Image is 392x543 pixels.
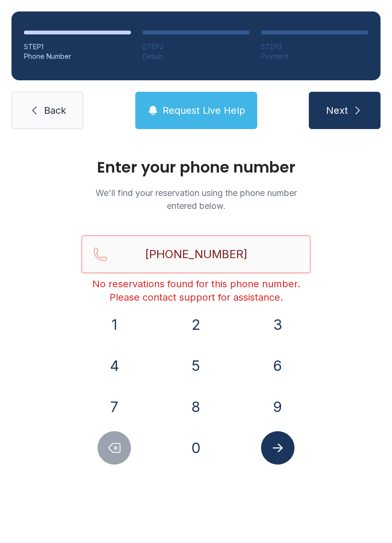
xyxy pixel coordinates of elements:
div: Payment [261,52,368,61]
span: Back [44,104,66,117]
div: Details [142,52,250,61]
span: Request Live Help [163,104,245,117]
button: 8 [179,390,213,424]
button: 7 [98,390,131,424]
input: Reservation phone number [81,235,311,273]
p: We'll find your reservation using the phone number entered below. [81,186,311,212]
button: 0 [179,431,213,465]
span: Next [326,104,348,117]
button: Delete number [98,431,131,465]
button: 4 [98,349,131,382]
div: No reservations found for this phone number. Please contact support for assistance. [81,277,311,304]
div: STEP 1 [24,42,131,52]
button: 6 [261,349,294,382]
button: 1 [98,308,131,341]
button: 5 [179,349,213,382]
button: 3 [261,308,294,341]
div: Phone Number [24,52,131,61]
button: 9 [261,390,294,424]
button: 2 [179,308,213,341]
h1: Enter your phone number [81,160,311,175]
div: STEP 3 [261,42,368,52]
button: Submit lookup form [261,431,294,465]
div: STEP 2 [142,42,250,52]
